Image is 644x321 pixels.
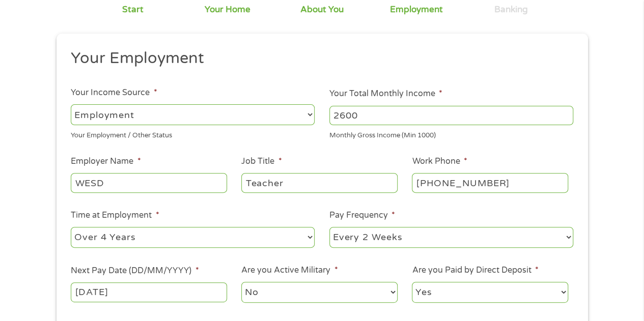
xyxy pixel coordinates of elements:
[71,266,199,276] label: Next Pay Date (DD/MM/YYYY)
[122,4,144,15] div: Start
[71,156,141,167] label: Employer Name
[494,4,528,15] div: Banking
[241,265,338,276] label: Are you Active Military
[329,210,395,221] label: Pay Frequency
[412,265,538,276] label: Are you Paid by Direct Deposit
[205,4,250,15] div: Your Home
[71,173,227,192] input: Walmart
[71,282,227,302] input: Use the arrow keys to pick a date
[329,89,442,99] label: Your Total Monthly Income
[300,4,344,15] div: About You
[412,173,568,192] input: (231) 754-4010
[329,106,573,125] input: 1800
[241,173,397,192] input: Cashier
[71,210,159,221] label: Time at Employment
[329,127,573,141] div: Monthly Gross Income (Min 1000)
[71,87,157,98] label: Your Income Source
[412,156,467,167] label: Work Phone
[241,156,282,167] label: Job Title
[71,127,315,141] div: Your Employment / Other Status
[71,48,566,69] h2: Your Employment
[390,4,443,15] div: Employment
